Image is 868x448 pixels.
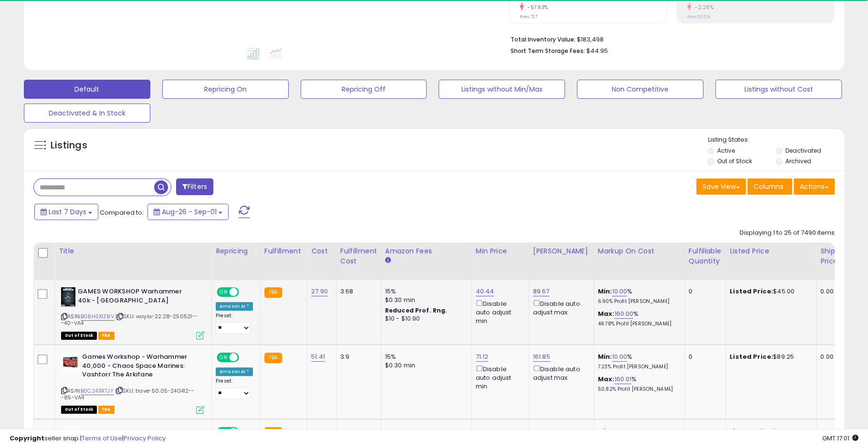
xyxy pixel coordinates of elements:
[10,434,166,443] div: seller snap | |
[385,246,468,256] div: Amazon Fees
[730,287,773,296] b: Listed Price:
[439,80,565,99] button: Listings without Min/Max
[49,207,86,217] span: Last 7 Days
[717,146,735,155] label: Active
[238,288,253,296] span: OFF
[476,298,522,325] div: Disable auto adjust min
[740,229,835,238] div: Displaying 1 to 25 of 7490 items
[598,353,677,370] div: %
[264,246,303,256] div: Fulfillment
[717,157,752,165] label: Out of Stock
[124,434,166,443] a: Privacy Policy
[216,313,253,334] div: Preset:
[687,14,711,20] small: Prev: 26.12%
[689,287,718,296] div: 0
[577,80,703,99] button: Non Competitive
[264,353,282,363] small: FBA
[598,310,677,327] div: %
[598,352,612,361] b: Min:
[594,242,684,280] th: The percentage added to the cost of goods (COGS) that forms the calculator for Min & Max prices.
[216,246,256,256] div: Repricing
[385,353,464,361] div: 15%
[218,288,230,296] span: ON
[820,287,836,296] div: 0.00
[340,246,377,266] div: Fulfillment Cost
[385,287,464,296] div: 15%
[533,246,590,256] div: [PERSON_NAME]
[340,353,374,361] div: 3.9
[598,287,677,305] div: %
[61,387,195,401] span: | SKU: trave-50.05-240412---85-VA4
[216,367,253,376] div: Amazon AI *
[612,287,627,296] a: 10.00
[730,246,812,256] div: Listed Price
[708,135,844,145] p: Listing States:
[689,246,722,266] div: Fulfillable Quantity
[311,287,328,296] a: 27.90
[162,80,289,99] button: Repricing On
[311,352,325,362] a: 51.41
[822,434,858,443] span: 2025-09-9 17:01 GMT
[785,157,811,165] label: Archived
[730,353,809,361] div: $89.25
[61,313,198,327] span: | SKU: wayla-22.28-250521---40-VA4
[598,287,612,296] b: Min:
[24,80,150,99] button: Default
[34,204,98,220] button: Last 7 Days
[696,178,746,195] button: Save View
[820,353,836,361] div: 0.00
[476,364,522,391] div: Disable auto adjust min
[61,353,80,372] img: 51GUNsgkSIL._SL40_.jpg
[715,80,842,99] button: Listings without Cost
[385,296,464,304] div: $0.30 min
[598,375,615,384] b: Max:
[476,352,489,362] a: 71.12
[61,353,204,413] div: ASIN:
[385,256,391,265] small: Amazon Fees.
[98,406,115,414] span: FBA
[61,332,97,340] span: All listings that are currently out of stock and unavailable for purchase on Amazon
[311,246,332,256] div: Cost
[511,33,827,44] li: $183,498
[176,178,213,195] button: Filters
[216,302,253,311] div: Amazon AI *
[476,287,494,296] a: 40.44
[598,246,680,256] div: Markup on Cost
[730,352,773,361] b: Listed Price:
[598,298,677,305] p: 6.90% Profit [PERSON_NAME]
[612,352,627,362] a: 10.00
[81,313,114,321] a: B08HSX1Z8V
[81,387,114,395] a: B0C243R7JY
[82,434,122,443] a: Terms of Use
[533,364,586,382] div: Disable auto adjust max
[614,375,631,384] a: 160.01
[100,208,144,217] span: Compared to:
[794,178,835,195] button: Actions
[785,146,821,155] label: Deactivated
[82,353,198,382] b: Games Workshop - Warhammer 40,000 - Chaos Space Marines: Vashtorr The Arkifane
[691,4,713,11] small: -2.26%
[586,46,608,55] span: $44.95
[385,306,448,314] b: Reduced Prof. Rng.
[689,353,718,361] div: 0
[385,361,464,370] div: $0.30 min
[753,182,784,191] span: Columns
[98,332,115,340] span: FBA
[598,321,677,327] p: 49.78% Profit [PERSON_NAME]
[747,178,792,195] button: Columns
[301,80,427,99] button: Repricing Off
[476,246,525,256] div: Min Price
[61,406,97,414] span: All listings that are currently out of stock and unavailable for purchase on Amazon
[61,287,204,338] div: ASIN:
[78,287,194,307] b: GAMES WORKSHOP Warhammer 40k - [GEOGRAPHIC_DATA]
[511,47,585,55] b: Short Term Storage Fees:
[216,378,253,399] div: Preset:
[511,35,575,43] b: Total Inventory Value:
[598,309,615,318] b: Max:
[385,315,464,323] div: $10 - $10.90
[340,287,374,296] div: 3.68
[730,287,809,296] div: $45.00
[218,354,230,362] span: ON
[264,287,282,298] small: FBA
[520,14,537,20] small: Prev: 727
